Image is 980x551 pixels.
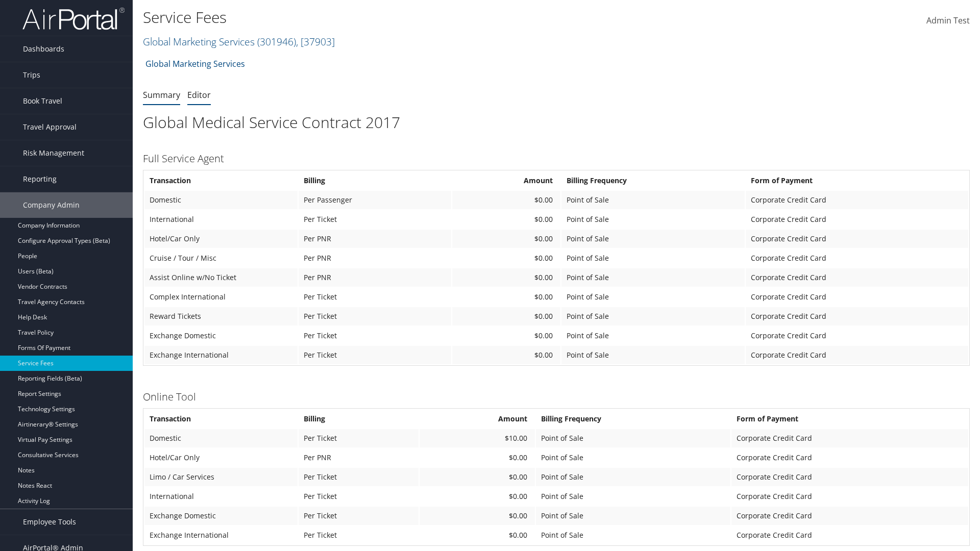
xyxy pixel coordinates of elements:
[23,62,40,88] span: Trips
[536,507,730,525] td: Point of Sale
[144,487,298,506] td: International
[746,346,968,364] td: Corporate Credit Card
[299,307,451,325] td: Per Ticket
[144,307,298,325] td: Reward Tickets
[22,7,125,31] img: airportal-logo.png
[299,507,419,525] td: Per Ticket
[746,230,968,248] td: Corporate Credit Card
[452,307,561,325] td: $0.00
[452,346,561,364] td: $0.00
[452,288,561,306] td: $0.00
[23,140,84,166] span: Risk Management
[143,7,694,28] h1: Service Fees
[452,171,561,190] th: Amount
[561,288,744,306] td: Point of Sale
[420,526,535,544] td: $0.00
[746,171,968,190] th: Form of Payment
[23,166,57,192] span: Reporting
[296,35,335,48] span: , [ 37903 ]
[536,448,730,467] td: Point of Sale
[746,191,968,209] td: Corporate Credit Card
[144,210,298,229] td: International
[746,307,968,325] td: Corporate Credit Card
[144,526,298,544] td: Exchange International
[23,114,77,140] span: Travel Approval
[452,268,561,287] td: $0.00
[23,192,80,218] span: Company Admin
[561,268,744,287] td: Point of Sale
[299,327,451,345] td: Per Ticket
[299,230,451,248] td: Per PNR
[746,288,968,306] td: Corporate Credit Card
[23,509,76,535] span: Employee Tools
[536,410,730,428] th: Billing Frequency
[536,468,730,486] td: Point of Sale
[746,327,968,345] td: Corporate Credit Card
[452,230,561,248] td: $0.00
[420,429,535,447] td: $10.00
[731,507,968,525] td: Corporate Credit Card
[143,35,335,48] a: Global Marketing Services
[145,54,245,74] a: Global Marketing Services
[561,191,744,209] td: Point of Sale
[536,429,730,447] td: Point of Sale
[420,487,535,506] td: $0.00
[452,191,561,209] td: $0.00
[257,35,296,48] span: ( 301946 )
[299,249,451,267] td: Per PNR
[746,268,968,287] td: Corporate Credit Card
[144,171,298,190] th: Transaction
[299,210,451,229] td: Per Ticket
[561,307,744,325] td: Point of Sale
[299,346,451,364] td: Per Ticket
[144,191,298,209] td: Domestic
[299,429,419,447] td: Per Ticket
[536,487,730,506] td: Point of Sale
[452,210,561,229] td: $0.00
[452,249,561,267] td: $0.00
[731,448,968,467] td: Corporate Credit Card
[144,410,298,428] th: Transaction
[420,448,535,467] td: $0.00
[299,487,419,506] td: Per Ticket
[143,89,180,101] a: Summary
[144,327,298,345] td: Exchange Domestic
[143,112,970,133] h1: Global Medical Service Contract 2017
[561,210,744,229] td: Point of Sale
[561,230,744,248] td: Point of Sale
[187,89,211,101] a: Editor
[299,171,451,190] th: Billing
[420,410,535,428] th: Amount
[731,410,968,428] th: Form of Payment
[299,468,419,486] td: Per Ticket
[144,268,298,287] td: Assist Online w/No Ticket
[731,468,968,486] td: Corporate Credit Card
[299,526,419,544] td: Per Ticket
[299,191,451,209] td: Per Passenger
[299,448,419,467] td: Per PNR
[452,327,561,345] td: $0.00
[561,249,744,267] td: Point of Sale
[746,249,968,267] td: Corporate Credit Card
[23,88,62,114] span: Book Travel
[420,507,535,525] td: $0.00
[144,468,298,486] td: Limo / Car Services
[299,288,451,306] td: Per Ticket
[926,15,970,26] span: Admin Test
[144,249,298,267] td: Cruise / Tour / Misc
[731,526,968,544] td: Corporate Credit Card
[731,487,968,506] td: Corporate Credit Card
[144,448,298,467] td: Hotel/Car Only
[731,429,968,447] td: Corporate Credit Card
[143,390,970,404] h3: Online Tool
[144,507,298,525] td: Exchange Domestic
[536,526,730,544] td: Point of Sale
[746,210,968,229] td: Corporate Credit Card
[144,429,298,447] td: Domestic
[299,268,451,287] td: Per PNR
[144,230,298,248] td: Hotel/Car Only
[144,288,298,306] td: Complex International
[143,152,970,166] h3: Full Service Agent
[561,171,744,190] th: Billing Frequency
[561,327,744,345] td: Point of Sale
